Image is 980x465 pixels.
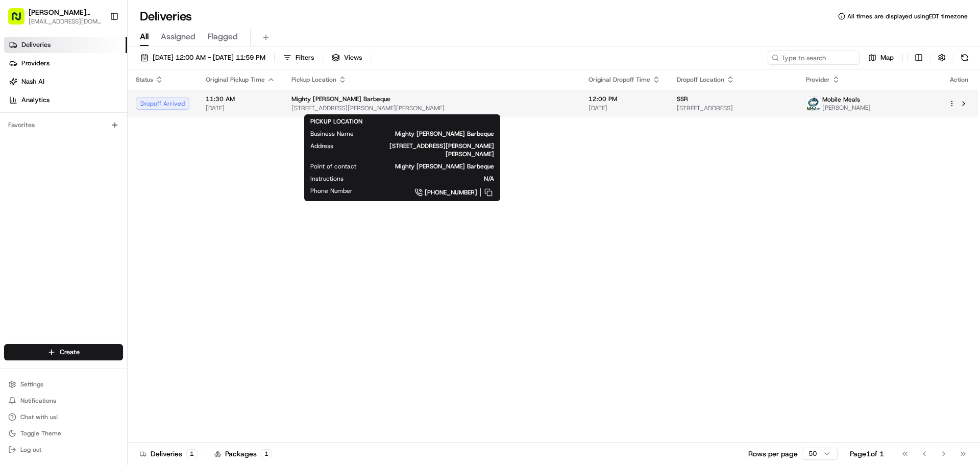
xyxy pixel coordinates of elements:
img: 1736555255976-a54dd68f-1ca7-489b-9aae-adbdc363a1c4 [20,159,29,167]
a: Deliveries [4,37,127,53]
button: Create [4,344,123,360]
span: Filters [296,53,314,62]
span: Original Pickup Time [206,76,265,84]
span: SSR [677,95,688,103]
span: Mighty [PERSON_NAME] Barbeque [373,162,494,170]
button: Chat with us! [4,410,123,424]
span: Settings [20,380,43,388]
span: [STREET_ADDRESS][PERSON_NAME][PERSON_NAME] [291,104,572,112]
span: Map [880,53,894,62]
span: [DATE] 12:00 AM - [DATE] 11:59 PM [153,53,265,62]
div: Favorites [4,117,123,133]
span: Mobile Meals [822,95,860,104]
span: Views [344,53,362,62]
div: We're available if you need us! [46,108,140,116]
input: Clear [27,66,168,77]
div: Start new chat [46,97,167,108]
a: Analytics [4,92,127,108]
span: Dropoff Location [677,76,724,84]
span: Notifications [20,397,56,405]
span: [PERSON_NAME] [32,186,83,194]
button: Filters [279,51,318,65]
button: [PERSON_NAME] BBQ[EMAIL_ADDRESS][DOMAIN_NAME] [4,4,106,29]
span: Phone Number [310,187,353,195]
button: Refresh [958,51,972,65]
div: 💻 [86,229,94,237]
div: Past conversations [10,133,68,141]
p: Rows per page [748,449,798,459]
button: See all [158,131,186,143]
span: • [85,158,88,166]
button: Log out [4,443,123,457]
h1: Deliveries [140,8,192,25]
span: [DATE] [90,158,111,166]
span: [PHONE_NUMBER] [425,188,477,197]
span: Flagged [208,31,238,43]
button: [EMAIL_ADDRESS][DOMAIN_NAME] [29,17,102,26]
span: PICKUP LOCATION [310,117,362,126]
img: Grace Nketiah [10,176,27,192]
span: Providers [21,59,50,68]
span: [DATE] [206,104,275,112]
div: Packages [214,449,272,459]
span: Provider [806,76,830,84]
span: [PERSON_NAME] [822,104,871,112]
span: Deliveries [21,40,51,50]
span: All times are displayed using EDT timezone [847,12,968,20]
div: 1 [261,449,272,458]
span: Analytics [21,95,50,105]
span: Status [136,76,153,84]
span: Toggle Theme [20,429,61,437]
a: 💻API Documentation [82,224,168,242]
span: 11:30 AM [206,95,275,103]
a: Providers [4,55,127,71]
span: Pickup Location [291,76,336,84]
img: 1736555255976-a54dd68f-1ca7-489b-9aae-adbdc363a1c4 [10,97,29,116]
img: 1736555255976-a54dd68f-1ca7-489b-9aae-adbdc363a1c4 [20,186,29,194]
img: Nash [10,10,31,31]
span: All [140,31,149,43]
span: • [85,186,88,194]
input: Type to search [768,51,860,65]
span: Original Dropoff Time [589,76,650,84]
span: 12:00 PM [589,95,660,103]
p: Welcome 👋 [10,41,186,57]
button: Notifications [4,394,123,408]
button: Toggle Theme [4,426,123,440]
span: Point of contact [310,162,356,170]
span: Mighty [PERSON_NAME] Barbeque [291,95,390,103]
span: Address [310,142,333,150]
span: Instructions [310,175,344,183]
button: [DATE] 12:00 AM - [DATE] 11:59 PM [136,51,270,65]
button: Start new chat [174,101,186,113]
span: [PERSON_NAME] [32,158,83,166]
div: 📗 [10,229,18,237]
div: 1 [186,449,198,458]
div: Action [948,76,970,84]
span: Nash AI [21,77,44,86]
span: Log out [20,446,41,454]
button: [PERSON_NAME] BBQ [29,7,102,17]
span: [DATE] [90,186,111,194]
a: Nash AI [4,74,127,90]
button: Settings [4,377,123,391]
div: Deliveries [140,449,198,459]
img: MM.png [806,97,820,110]
span: Business Name [310,130,354,138]
span: Mighty [PERSON_NAME] Barbeque [370,130,494,138]
span: [DATE] [589,104,660,112]
span: N/A [360,175,494,183]
img: Grace Nketiah [10,149,27,165]
span: [STREET_ADDRESS][PERSON_NAME][PERSON_NAME] [350,142,494,158]
button: Views [327,51,366,65]
img: 4920774857489_3d7f54699973ba98c624_72.jpg [21,97,40,116]
span: API Documentation [96,228,164,238]
span: Create [60,348,80,357]
a: 📗Knowledge Base [6,224,82,242]
button: Map [864,51,898,65]
div: Page 1 of 1 [850,449,884,459]
span: Chat with us! [20,413,58,421]
span: Assigned [161,31,195,43]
